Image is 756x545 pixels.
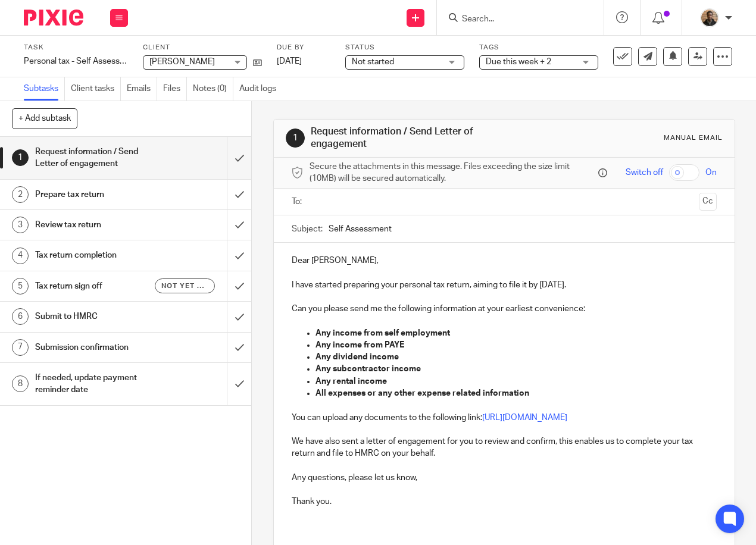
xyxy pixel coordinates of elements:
label: Due by [277,43,330,52]
img: Pixie [24,10,83,26]
strong: Any subcontractor income [315,365,421,373]
div: 3 [12,217,29,233]
a: Files [163,77,187,101]
p: You can upload any documents to the following link: [292,412,717,424]
p: We have also sent a letter of engagement for you to review and confirm, this enables us to comple... [292,436,717,460]
img: WhatsApp%20Image%202025-04-23%20.jpg [700,8,719,27]
strong: Any dividend income [315,353,399,361]
strong: Any income from PAYE [315,341,404,349]
div: 4 [12,248,29,264]
h1: If needed, update payment reminder date [35,369,155,399]
h1: Submission confirmation [35,339,155,356]
span: Secure the attachments in this message. Files exceeding the size limit (10MB) will be secured aut... [310,161,596,185]
div: 8 [12,375,29,392]
button: + Add subtask [12,108,77,129]
h1: Request information / Send Letter of engagement [311,126,529,151]
span: Not yet sent [161,281,208,291]
div: Personal tax - Self Assessment [24,55,128,67]
h1: Tax return completion [35,246,155,264]
h1: Request information / Send Letter of engagement [35,143,155,173]
h1: Review tax return [35,216,155,234]
h1: Tax return sign off [35,277,155,295]
div: 1 [286,129,305,148]
span: Not started [352,58,394,66]
button: Cc [699,193,717,211]
a: Audit logs [239,77,282,101]
label: Client [143,43,262,52]
p: Thank you. [292,496,717,508]
a: Subtasks [24,77,65,101]
input: Search [461,14,568,25]
a: Notes (0) [193,77,233,101]
span: On [705,167,717,178]
p: I have started preparing your personal tax return, aiming to file it by [DATE]. [292,279,717,291]
a: Client tasks [71,77,121,101]
a: [URL][DOMAIN_NAME] [482,414,567,422]
label: Status [345,43,464,52]
label: To: [292,196,305,208]
strong: All expenses or any other expense related information [315,389,529,397]
span: Due this week + 2 [486,58,551,66]
a: Emails [127,77,157,101]
label: Tags [479,43,598,52]
span: [DATE] [277,57,302,65]
h1: Submit to HMRC [35,308,155,325]
strong: Any income from self employment [315,329,450,337]
span: Switch off [626,167,663,178]
strong: Any rental income [315,377,387,386]
p: Any questions, please let us know, [292,472,717,484]
div: 2 [12,186,29,203]
p: Can you please send me the following information at your earliest convenience: [292,303,717,315]
h1: Prepare tax return [35,186,155,203]
span: [PERSON_NAME] [149,58,215,66]
div: 7 [12,339,29,356]
label: Task [24,43,128,52]
div: 6 [12,308,29,325]
div: Manual email [664,133,723,143]
label: Subject: [292,223,323,235]
div: 5 [12,278,29,295]
div: 1 [12,149,29,166]
p: Dear [PERSON_NAME], [292,255,717,267]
